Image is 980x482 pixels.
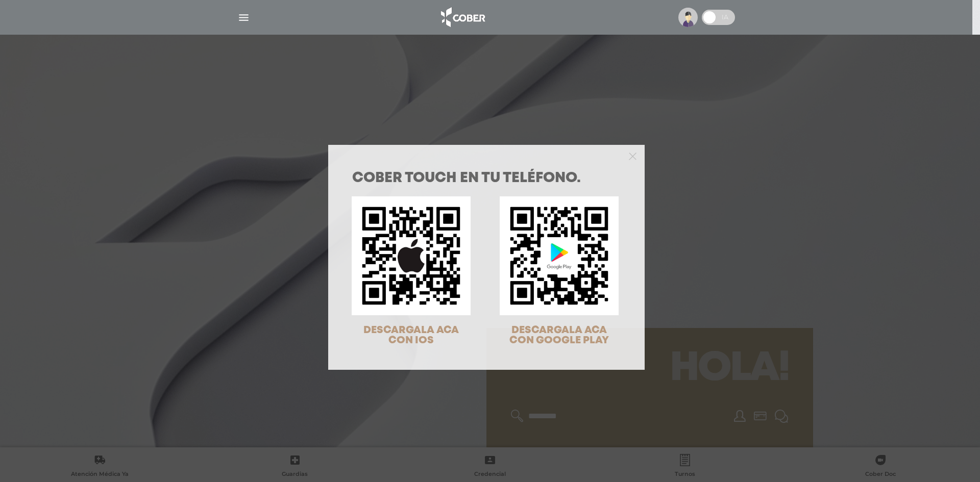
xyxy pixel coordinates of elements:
button: Close [629,151,636,160]
img: qr-code [500,196,619,315]
h1: COBER TOUCH en tu teléfono. [352,171,621,186]
span: DESCARGALA ACA CON GOOGLE PLAY [509,325,609,345]
span: DESCARGALA ACA CON IOS [363,325,459,345]
img: qr-code [352,196,471,315]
